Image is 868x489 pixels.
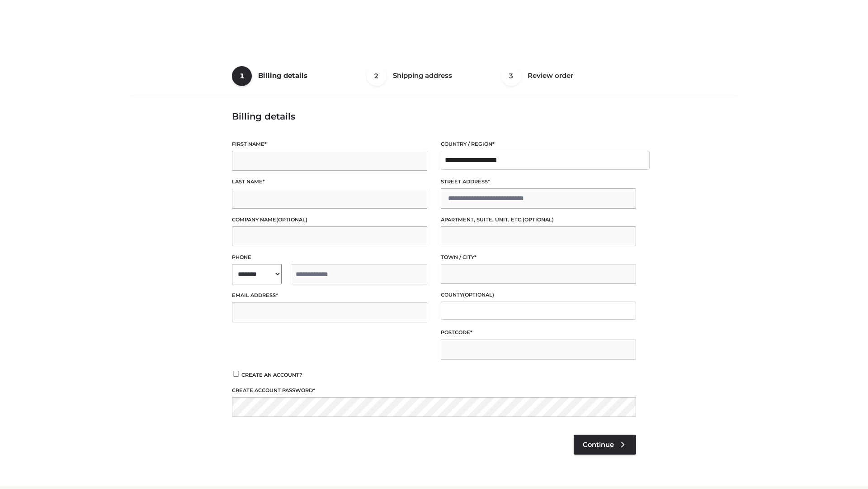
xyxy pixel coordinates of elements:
input: Create an account? [232,371,240,377]
span: Continue [583,441,614,449]
label: Last name [232,177,427,186]
label: Country / Region [441,140,636,149]
span: 1 [232,66,252,86]
label: Phone [232,253,427,262]
span: Shipping address [393,71,452,80]
label: Town / City [441,253,636,262]
span: (optional) [276,216,307,223]
span: 3 [501,66,521,86]
label: Email address [232,291,427,300]
label: Postcode [441,328,636,337]
span: 2 [367,66,387,86]
label: Create account password [232,386,636,395]
label: Street address [441,177,636,186]
label: Company name [232,216,427,224]
span: (optional) [463,292,494,298]
span: Review order [528,71,573,80]
label: Apartment, suite, unit, etc. [441,216,636,224]
a: Continue [574,435,636,455]
span: Billing details [258,71,307,80]
span: Create an account? [241,372,302,378]
h3: Billing details [232,111,636,122]
label: First name [232,140,427,149]
span: (optional) [523,216,554,223]
label: County [441,291,636,299]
